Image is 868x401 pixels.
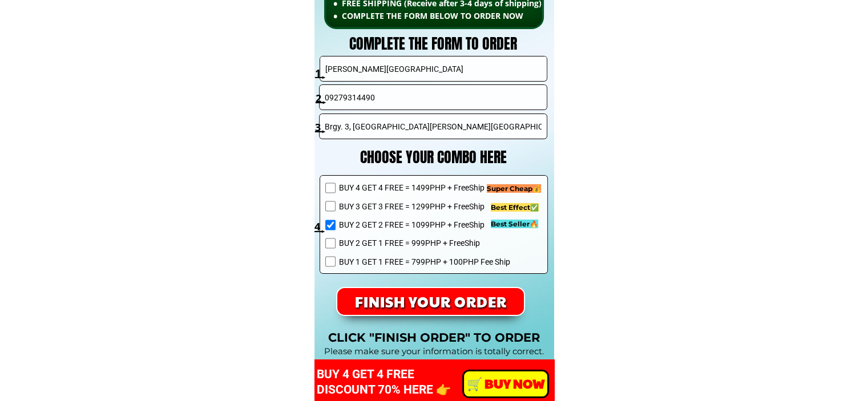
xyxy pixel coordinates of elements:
span: Best Seller🔥 [491,220,538,228]
h3: CLICK "FINISH ORDER" TO ORDER [314,328,554,347]
span: BUY 2 GET 2 FREE = 1099PHP + FreeShip [338,218,510,231]
h3: COMPLETE THE FORM TO ORDER [314,32,552,56]
p: FINISH YOUR ORDER [337,288,524,315]
input: Phone Number* (+63/09) [322,85,544,110]
h3: 1 [315,65,327,82]
h3: 2 [316,90,328,107]
input: Your Name* [322,56,545,81]
input: Full Address* ( Province - City - Barangay ) [322,114,544,139]
span: BUY 3 GET 3 FREE = 1299PHP + FreeShip [338,200,510,213]
span: BUY 4 GET 4 FREE = 1499PHP + FreeShip [338,181,510,194]
h3: CHOOSE YOUR COMBO HERE [332,145,535,169]
h3: 4 [314,218,326,235]
p: ️🛒 BUY NOW [464,371,547,396]
span: Best Effect✅ [491,203,539,212]
li: COMPLETE THE FORM BELOW TO ORDER NOW [333,10,585,22]
span: BUY 1 GET 1 FREE = 799PHP + 100PHP Fee Ship [338,256,510,268]
h3: BUY 4 GET 4 FREE DISCOUNT 70% HERE 👉 [317,367,490,398]
span: Super Cheap💰 [487,184,541,193]
span: BUY 2 GET 1 FREE = 999PHP + FreeShip [338,237,510,249]
h3: 3 [315,119,327,136]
